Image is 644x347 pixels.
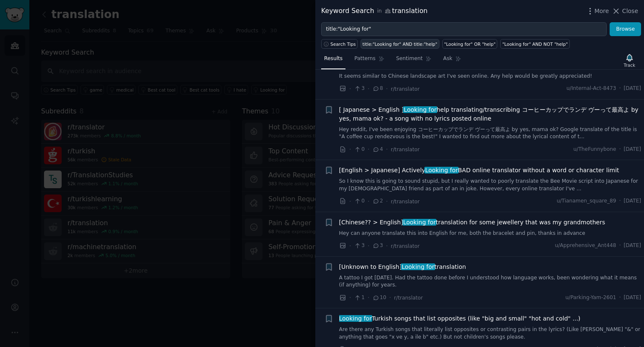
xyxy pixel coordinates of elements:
[349,84,351,93] span: ·
[624,146,641,153] span: [DATE]
[339,166,619,175] a: [English > Japanese] ActivelyLooking forBAD online translator without a word or character limit
[443,55,452,63] span: Ask
[339,326,641,341] a: Are there any Turkish songs that literally list opposites or contrasting pairs in the lyrics? (Li...
[321,52,345,69] a: Results
[573,146,616,153] span: u/TheFunnybone
[386,145,388,154] span: ·
[619,146,621,153] span: ·
[339,263,466,271] a: [Unknown to English]Looking fortranslation
[324,55,343,63] span: Results
[339,274,641,289] a: A tattoo I got [DATE]. Had the tattoo done before I understood how language works, been wondering...
[500,39,569,49] a: "Looking for" AND NOT "help"
[372,85,383,92] span: 8
[555,242,616,250] span: u/Apprehensive_Ant448
[386,197,388,206] span: ·
[368,84,369,93] span: ·
[339,314,581,323] a: Looking forTurkish songs that list opposites (like "big and small" "hot and cold" ...)
[502,41,568,47] div: "Looking for" AND NOT "help"
[368,197,369,206] span: ·
[372,294,386,302] span: 10
[624,62,635,68] div: Track
[349,293,351,302] span: ·
[351,52,387,69] a: Patterns
[368,242,369,250] span: ·
[586,7,609,16] button: More
[621,52,638,69] button: Track
[339,314,581,323] span: Turkish songs that list opposites (like "big and small" "hot and cold" ...)
[402,219,437,226] span: Looking for
[361,39,439,49] a: title:"Looking for" AND title:"help"
[339,166,619,175] span: [English > Japanese] Actively BAD online translator without a word or character limit
[338,315,373,322] span: Looking for
[339,218,605,227] a: [Chinese?? > English]Looking fortranslation for some jewellery that was my grandmothers
[349,197,351,206] span: ·
[619,197,621,205] span: ·
[339,105,641,123] span: [ Japanese > English ] help translating/transcribing コーヒーカップでランデ ヴーって最高よ by yes, mama ok? - a son...
[372,146,383,153] span: 4
[566,85,616,92] span: u/Internal-Act-8473
[391,199,420,205] span: r/translator
[622,7,638,16] span: Close
[440,52,464,69] a: Ask
[394,295,423,301] span: r/translator
[354,55,375,63] span: Patterns
[624,242,641,250] span: [DATE]
[372,197,383,205] span: 2
[354,197,364,205] span: 0
[391,147,420,152] span: r/translator
[372,242,383,250] span: 3
[389,293,391,302] span: ·
[391,86,420,92] span: r/translator
[444,41,496,47] div: "Looking for" OR "help"
[424,167,459,173] span: Looking for
[321,6,428,16] div: Keyword Search translation
[612,7,638,16] button: Close
[354,85,364,92] span: 3
[557,197,616,205] span: u/Tianamen_square_89
[377,8,382,15] span: in
[386,242,388,250] span: ·
[354,294,364,302] span: 1
[354,242,364,250] span: 3
[401,263,435,270] span: Looking for
[595,7,609,16] span: More
[339,73,641,80] a: It seems similar to Chinese landscape art I've seen online. Any help would be greatly appreciated!
[349,145,351,154] span: ·
[330,41,356,47] span: Search Tips
[386,84,388,93] span: ·
[403,106,437,113] span: Looking for
[321,39,358,49] button: Search Tips
[624,197,641,205] span: [DATE]
[363,41,438,47] div: title:"Looking for" AND title:"help"
[339,105,641,123] a: [ Japanese > English ]Looking forhelp translating/transcribing コーヒーカップでランデ ヴーって最高よ by yes, mama o...
[368,145,369,154] span: ·
[442,39,498,49] a: "Looking for" OR "help"
[339,126,641,141] a: Hey reddit, I've been enjoying コーヒーカップでランデ ヴーって最高よ by yes, mama ok? Google translate of the title...
[619,85,621,92] span: ·
[566,294,616,302] span: u/Parking-Yam-2601
[339,218,605,227] span: [Chinese?? > English] translation for some jewellery that was my grandmothers
[610,22,641,37] button: Browse
[321,22,607,37] input: Try a keyword related to your business
[391,243,420,249] span: r/translator
[349,242,351,250] span: ·
[393,52,434,69] a: Sentiment
[624,294,641,302] span: [DATE]
[619,242,621,250] span: ·
[354,146,364,153] span: 0
[339,263,466,271] span: [Unknown to English] translation
[624,85,641,92] span: [DATE]
[339,230,641,237] a: Hey can anyone translate this into English for me, both the bracelet and pin, thanks in advance
[396,55,423,63] span: Sentiment
[368,293,369,302] span: ·
[339,178,641,192] a: So I know this is going to sound stupid, but I really wanted to poorly translate the Bee Movie sc...
[619,294,621,302] span: ·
